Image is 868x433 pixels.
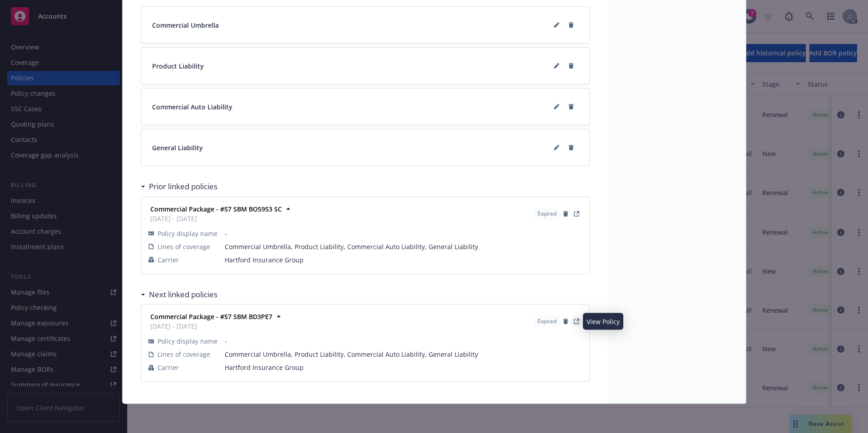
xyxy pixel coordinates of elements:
span: Commercial Auto Liability [152,102,232,112]
span: Commercial Umbrella, Product Liability, Commercial Auto Liability, General Liability [225,242,582,251]
span: Product Liability [152,61,204,71]
strong: Commercial Package - #57 SBM BD3PE7 [150,312,272,321]
span: Carrier [158,255,179,265]
h3: Prior linked policies [149,181,217,192]
span: [DATE] - [DATE] [150,321,272,331]
h3: Next linked policies [149,289,217,300]
span: Expired [538,317,557,325]
span: - [225,336,582,346]
span: Lines of coverage [158,242,210,251]
span: - [225,229,582,238]
span: Carrier [158,363,179,372]
span: Lines of coverage [158,349,210,359]
span: General Liability [152,143,203,153]
span: Commercial Umbrella [152,20,219,30]
a: View Policy [571,208,582,219]
div: Prior linked policies [141,181,217,192]
div: Next linked policies [141,289,217,300]
a: View Policy [571,316,582,327]
span: Policy display name [158,229,217,238]
span: Commercial Umbrella, Product Liability, Commercial Auto Liability, General Liability [225,349,582,359]
strong: Commercial Package - #57 SBM BO5953 SC [150,205,282,213]
span: Policy display name [158,336,217,346]
span: [DATE] - [DATE] [150,214,282,223]
span: Hartford Insurance Group [225,363,582,372]
span: Expired [538,210,557,218]
span: Hartford Insurance Group [225,255,582,265]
